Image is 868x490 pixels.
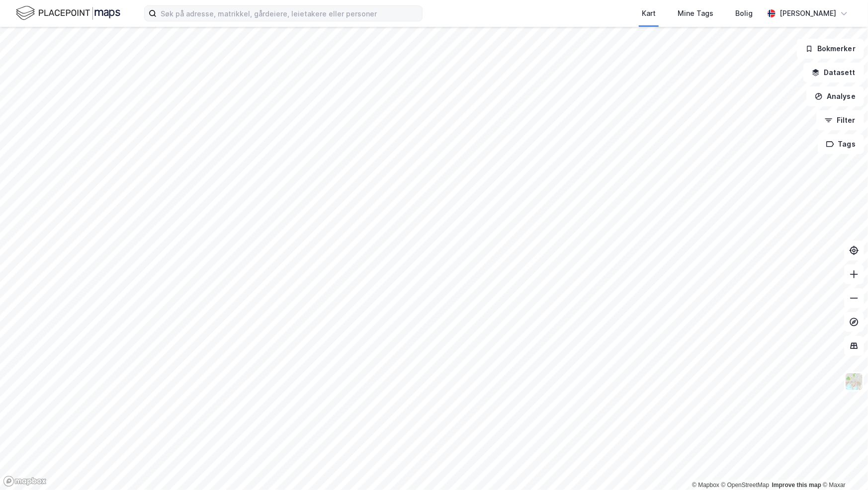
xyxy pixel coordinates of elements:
div: Kontrollprogram for chat [818,442,868,490]
div: Bolig [735,7,753,19]
div: Kart [642,7,656,19]
img: logo.f888ab2527a4732fd821a326f86c7f29.svg [16,4,120,22]
div: [PERSON_NAME] [780,7,836,19]
input: Søk på adresse, matrikkel, gårdeiere, leietakere eller personer [157,6,422,21]
div: Mine Tags [678,7,713,19]
iframe: Chat Widget [818,442,868,490]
